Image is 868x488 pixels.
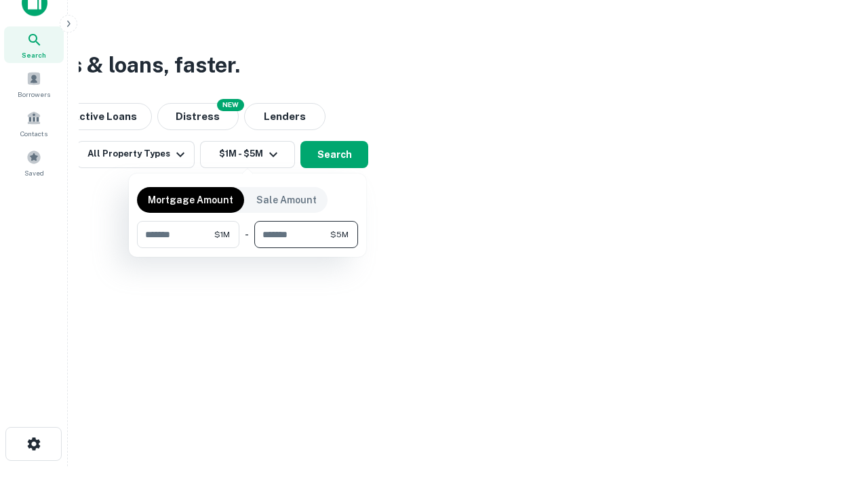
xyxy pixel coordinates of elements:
[330,228,349,241] span: $5M
[148,192,233,207] p: Mortgage Amount
[256,192,317,207] p: Sale Amount
[800,380,868,445] iframe: Chat Widget
[245,221,249,248] div: -
[214,228,230,241] span: $1M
